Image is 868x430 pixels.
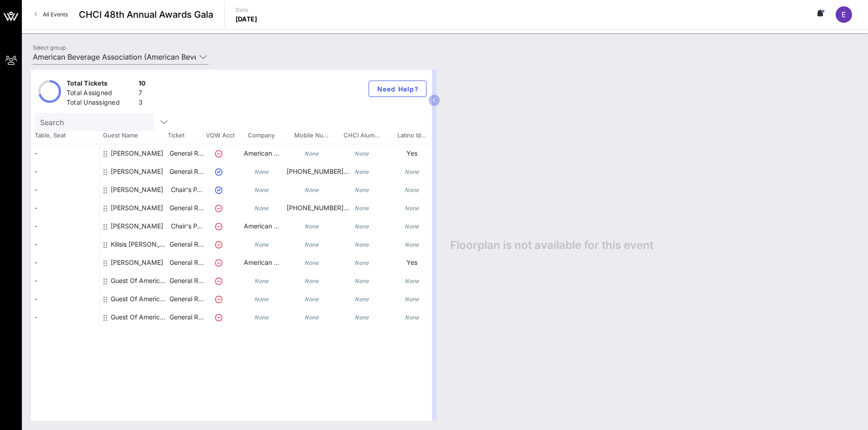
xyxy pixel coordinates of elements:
[111,290,168,308] div: Guest Of American Beverage Association
[111,253,163,279] div: Trudi Moore
[287,162,337,181] p: [PHONE_NUMBER]…
[31,253,99,272] div: -
[450,238,653,252] span: Floorplan is not available for this event
[31,217,99,235] div: -
[836,6,852,23] div: E
[168,235,205,253] p: General R…
[168,253,205,272] p: General R…
[168,162,205,181] p: General R…
[79,8,213,21] span: CHCI 48th Annual Awards Gala
[254,205,269,212] i: None
[168,181,205,199] p: Chair's P…
[287,199,337,217] p: [PHONE_NUMBER]…
[304,150,319,157] i: None
[111,162,163,188] div: Emily Smith
[354,223,369,230] i: None
[304,259,319,266] i: None
[405,278,419,284] i: None
[405,187,419,193] i: None
[67,98,135,109] div: Total Unassigned
[139,98,146,109] div: 3
[236,5,257,15] p: Date
[254,168,269,175] i: None
[354,241,369,248] i: None
[236,131,286,140] span: Company
[387,253,437,272] p: Yes
[31,272,99,290] div: -
[31,131,99,140] span: Table, Seat
[842,10,846,19] span: E
[286,131,336,140] span: Mobile Nu…
[236,144,287,162] p: American …
[236,15,257,24] p: [DATE]
[304,241,319,248] i: None
[111,144,163,170] div: Elizabeth Yepes
[405,314,419,321] i: None
[204,131,236,140] span: VOW Acct
[43,11,68,18] span: All Events
[111,217,163,243] div: Kevin Keane
[405,223,419,230] i: None
[31,181,99,199] div: -
[168,272,205,290] p: General R…
[405,296,419,303] i: None
[405,205,419,212] i: None
[67,88,135,100] div: Total Assigned
[254,241,269,248] i: None
[376,85,419,93] span: Need Help?
[33,44,66,51] label: Select group
[31,235,99,253] div: -
[31,162,99,181] div: -
[111,272,168,290] div: Guest Of American Beverage Association
[254,296,269,303] i: None
[304,278,319,284] i: None
[111,235,168,253] div: Killsis Wright
[405,168,419,175] i: None
[336,131,386,140] span: CHCI Alum…
[387,144,437,162] p: Yes
[168,199,205,217] p: General R…
[31,144,99,162] div: -
[111,199,163,224] div: Joe Trivette
[354,259,369,266] i: None
[304,314,319,321] i: None
[168,308,205,326] p: General R…
[168,131,204,140] span: Ticket
[254,278,269,284] i: None
[354,187,369,193] i: None
[354,168,369,175] i: None
[354,278,369,284] i: None
[354,150,369,157] i: None
[29,7,73,22] a: All Events
[254,314,269,321] i: None
[405,241,419,248] i: None
[386,131,437,140] span: Latino Id…
[168,144,205,162] p: General R…
[168,217,205,235] p: Chair's P…
[354,314,369,321] i: None
[111,308,168,326] div: Guest Of American Beverage Association
[111,181,163,199] div: Franklin Davis
[67,79,135,90] div: Total Tickets
[168,290,205,308] p: General R…
[354,205,369,212] i: None
[304,223,319,230] i: None
[139,88,146,100] div: 7
[31,290,99,308] div: -
[304,187,319,193] i: None
[236,253,287,272] p: American …
[236,217,287,235] p: American …
[31,199,99,217] div: -
[139,79,146,90] div: 10
[304,296,319,303] i: None
[31,308,99,326] div: -
[254,187,269,193] i: None
[354,296,369,303] i: None
[369,81,426,97] button: Need Help?
[99,131,168,140] span: Guest Name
